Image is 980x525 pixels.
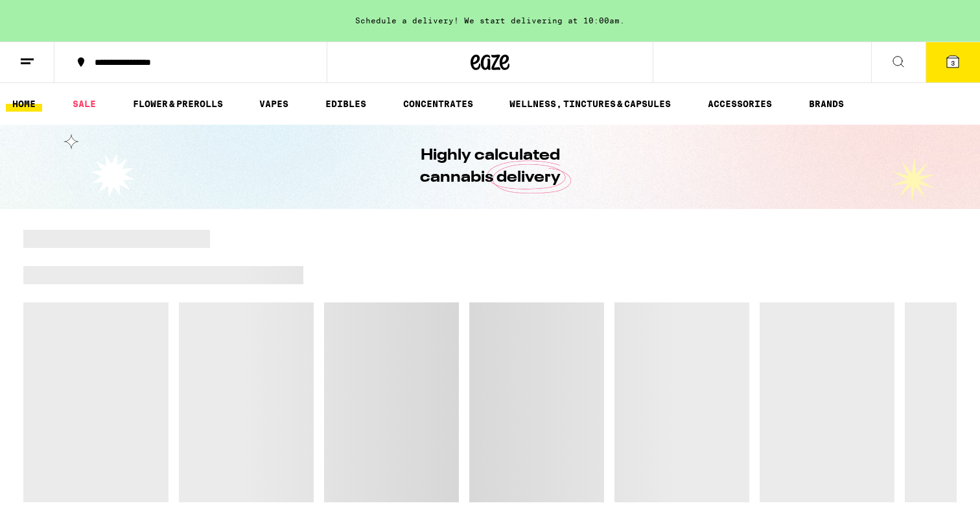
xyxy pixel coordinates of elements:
h1: Highly calculated cannabis delivery [383,145,597,189]
span: 3 [951,59,955,67]
a: FLOWER & PREROLLS [126,96,229,112]
a: SALE [66,96,102,112]
a: BRANDS [802,96,850,112]
a: EDIBLES [319,96,373,112]
button: 3 [926,42,980,82]
a: WELLNESS, TINCTURES & CAPSULES [503,96,677,112]
a: ACCESSORIES [701,96,778,112]
a: VAPES [253,96,295,112]
a: CONCENTRATES [397,96,480,112]
a: HOME [6,96,42,112]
